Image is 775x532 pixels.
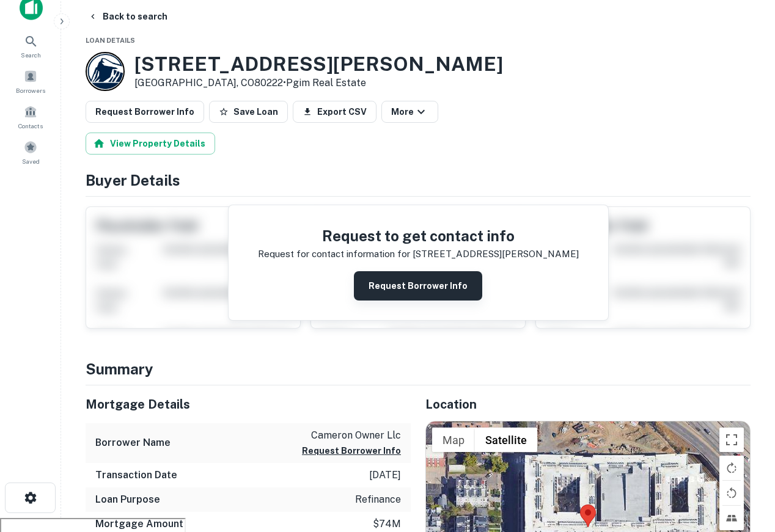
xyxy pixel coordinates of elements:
span: Loan Details [86,37,135,44]
h4: Buyer Details [86,169,751,191]
button: Save Loan [209,101,288,123]
button: Show street map [432,428,475,452]
h5: Mortgage Details [86,395,411,414]
a: Contacts [4,100,57,133]
a: Saved [4,136,57,169]
h4: Request to get contact info [258,225,579,247]
p: Request for contact information for [258,247,410,261]
button: View Property Details [86,133,215,155]
button: Back to search [83,5,172,27]
span: Contacts [18,121,43,131]
h5: Location [425,395,751,414]
span: Saved [22,156,40,166]
button: Export CSV [293,101,376,123]
h6: Loan Purpose [95,492,160,507]
button: Show satellite imagery [475,428,537,452]
a: Borrowers [4,65,57,98]
button: Rotate map counterclockwise [719,481,744,505]
h3: [STREET_ADDRESS][PERSON_NAME] [134,53,503,76]
button: Tilt map [719,506,744,530]
button: Request Borrower Info [354,271,482,301]
h6: Borrower Name [95,435,171,450]
p: [DATE] [369,468,401,483]
a: Search [4,29,57,62]
p: [GEOGRAPHIC_DATA], CO80222 • [134,76,503,90]
h4: Summary [86,358,751,380]
span: Borrowers [16,86,45,95]
p: refinance [355,492,401,507]
h6: Transaction Date [95,468,177,483]
p: $74m [373,517,401,531]
iframe: Chat Widget [714,434,775,493]
button: Request Borrower Info [86,101,204,123]
span: Search [21,50,41,60]
a: Pgim Real Estate [286,77,366,89]
button: More [381,101,438,123]
button: Toggle fullscreen view [719,428,744,452]
button: Request Borrower Info [302,443,401,458]
p: cameron owner llc [302,428,401,443]
p: [STREET_ADDRESS][PERSON_NAME] [413,247,579,261]
h6: Mortgage Amount [95,517,183,531]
